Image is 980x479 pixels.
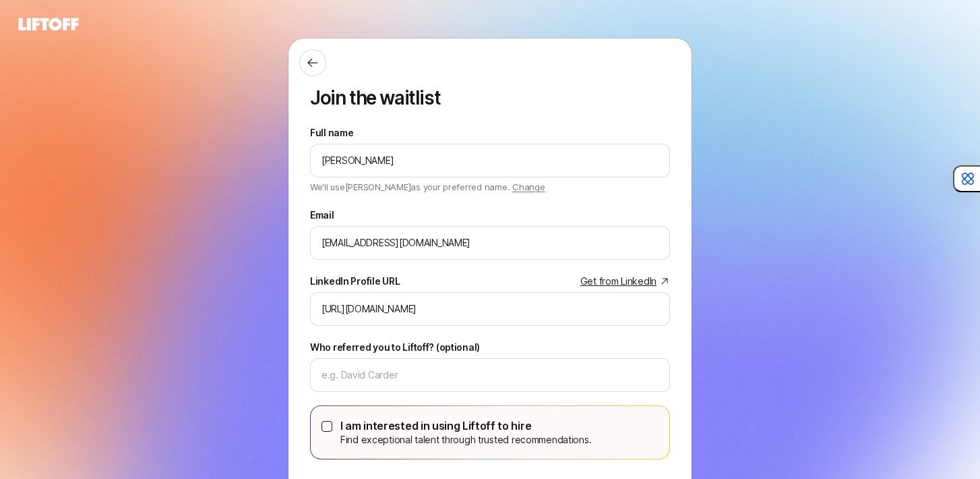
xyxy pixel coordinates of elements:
p: I am interested in using Liftoff to hire [340,417,591,434]
input: e.g. melanie@liftoff.xyz [321,235,659,251]
p: Join the waitlist [310,87,670,109]
button: I am interested in using Liftoff to hireFind exceptional talent through trusted recommendations. [321,421,332,432]
label: Email [310,207,334,223]
input: e.g. Melanie Perkins [321,152,659,169]
p: Find exceptional talent through trusted recommendations. [340,432,591,448]
span: Change [512,181,545,192]
label: Who referred you to Liftoff? (optional) [310,339,480,356]
a: Get from LinkedIn [580,273,670,289]
div: LinkedIn Profile URL [310,273,400,289]
p: We'll use [PERSON_NAME] as your preferred name. [310,177,545,194]
input: e.g. David Carder [321,367,659,383]
label: Full name [310,125,353,141]
input: e.g. https://www.linkedin.com/in/melanie-perkins [321,301,659,317]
